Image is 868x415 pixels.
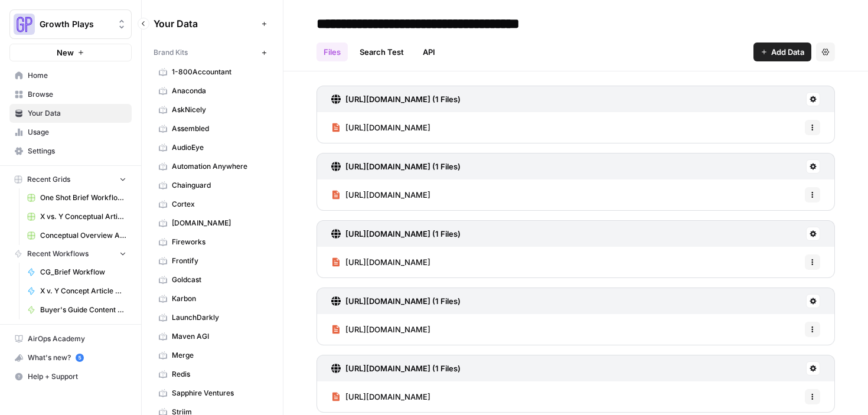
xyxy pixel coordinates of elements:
[345,362,461,374] h3: [URL][DOMAIN_NAME] (1 Files)
[22,263,132,282] a: CG_Brief Workflow
[27,174,70,185] span: Recent Grids
[22,207,132,226] a: X vs. Y Conceptual Articles
[331,179,430,210] a: [URL][DOMAIN_NAME]
[14,14,35,35] img: Growth Plays Logo
[154,100,271,119] a: AskNicely
[154,327,271,346] a: Maven AGI
[28,334,126,344] span: AirOps Academy
[22,282,132,300] a: X v. Y Concept Article Generator
[9,329,132,348] a: AirOps Academy
[9,142,132,161] a: Settings
[40,286,126,296] span: X v. Y Concept Article Generator
[9,66,132,85] a: Home
[172,369,266,380] span: Redis
[172,256,266,266] span: Frontify
[154,214,271,233] a: [DOMAIN_NAME]
[416,43,442,61] a: API
[57,47,74,58] span: New
[154,157,271,176] a: Automation Anywhere
[154,63,271,81] a: 1-800Accountant
[172,293,266,304] span: Karbon
[78,355,81,361] text: 5
[22,300,132,319] a: Buyer's Guide Content Workflow - Gemini/[PERSON_NAME] Version
[28,89,126,100] span: Browse
[316,43,348,61] a: Files
[771,46,804,58] span: Add Data
[154,346,271,365] a: Merge
[331,381,430,412] a: [URL][DOMAIN_NAME]
[331,153,461,179] a: [URL][DOMAIN_NAME] (1 Files)
[9,367,132,386] button: Help + Support
[331,112,430,143] a: [URL][DOMAIN_NAME]
[22,188,132,207] a: One Shot Brief Workflow Grid
[331,288,461,314] a: [URL][DOMAIN_NAME] (1 Files)
[172,67,266,77] span: 1-800Accountant
[40,192,126,203] span: One Shot Brief Workflow Grid
[154,251,271,270] a: Frontify
[172,104,266,115] span: AskNicely
[753,43,811,61] button: Add Data
[345,189,430,201] span: [URL][DOMAIN_NAME]
[345,228,461,240] h3: [URL][DOMAIN_NAME] (1 Files)
[353,43,411,61] a: Search Test
[172,388,266,398] span: Sapphire Ventures
[154,17,257,31] span: Your Data
[28,146,126,156] span: Settings
[172,142,266,153] span: AudioEye
[172,123,266,134] span: Assembled
[28,127,126,138] span: Usage
[40,305,126,315] span: Buyer's Guide Content Workflow - Gemini/[PERSON_NAME] Version
[9,85,132,104] a: Browse
[172,180,266,191] span: Chainguard
[154,176,271,195] a: Chainguard
[154,365,271,384] a: Redis
[22,226,132,245] a: Conceptual Overview Article Grid
[154,138,271,157] a: AudioEye
[28,371,126,382] span: Help + Support
[172,275,266,285] span: Goldcast
[9,171,132,188] button: Recent Grids
[345,161,461,172] h3: [URL][DOMAIN_NAME] (1 Files)
[345,323,430,335] span: [URL][DOMAIN_NAME]
[40,211,126,222] span: X vs. Y Conceptual Articles
[9,44,132,61] button: New
[40,18,111,30] span: Growth Plays
[9,123,132,142] a: Usage
[10,349,131,367] div: What's new?
[331,355,461,381] a: [URL][DOMAIN_NAME] (1 Files)
[154,47,188,58] span: Brand Kits
[345,122,430,133] span: [URL][DOMAIN_NAME]
[172,331,266,342] span: Maven AGI
[172,312,266,323] span: LaunchDarkly
[154,233,271,251] a: Fireworks
[345,295,461,307] h3: [URL][DOMAIN_NAME] (1 Files)
[28,108,126,119] span: Your Data
[345,93,461,105] h3: [URL][DOMAIN_NAME] (1 Files)
[154,308,271,327] a: LaunchDarkly
[331,314,430,345] a: [URL][DOMAIN_NAME]
[172,218,266,228] span: [DOMAIN_NAME]
[331,247,430,277] a: [URL][DOMAIN_NAME]
[9,9,132,39] button: Workspace: Growth Plays
[154,81,271,100] a: Anaconda
[40,230,126,241] span: Conceptual Overview Article Grid
[154,270,271,289] a: Goldcast
[345,391,430,403] span: [URL][DOMAIN_NAME]
[172,350,266,361] span: Merge
[9,104,132,123] a: Your Data
[76,354,84,362] a: 5
[27,249,89,259] span: Recent Workflows
[345,256,430,268] span: [URL][DOMAIN_NAME]
[9,348,132,367] button: What's new? 5
[172,237,266,247] span: Fireworks
[154,119,271,138] a: Assembled
[331,221,461,247] a: [URL][DOMAIN_NAME] (1 Files)
[172,161,266,172] span: Automation Anywhere
[28,70,126,81] span: Home
[40,267,126,277] span: CG_Brief Workflow
[9,245,132,263] button: Recent Workflows
[154,384,271,403] a: Sapphire Ventures
[172,86,266,96] span: Anaconda
[331,86,461,112] a: [URL][DOMAIN_NAME] (1 Files)
[154,195,271,214] a: Cortex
